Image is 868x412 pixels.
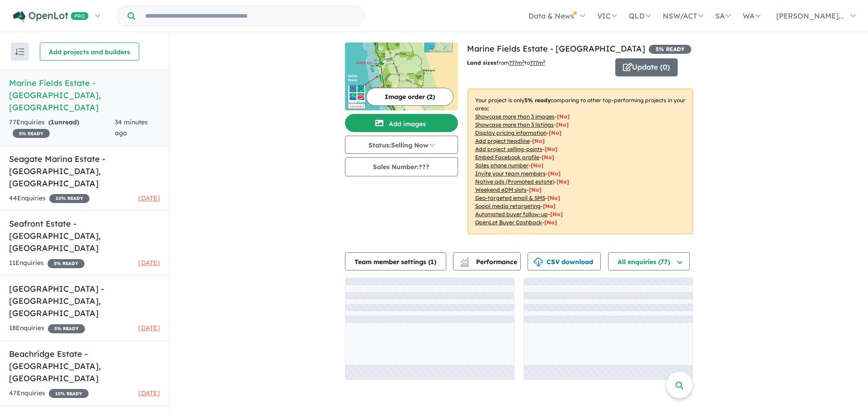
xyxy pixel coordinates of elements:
[13,11,89,22] img: Openlot PRO Logo White
[475,186,527,193] u: Weekend eDM slots
[475,178,554,185] u: Native ads (Promoted estate)
[366,88,453,106] button: Image order (2)
[467,89,693,234] p: Your project is only comparing to other top-performing projects in your area: - - - - - - - - - -...
[15,48,24,55] img: sort.svg
[475,194,545,201] u: Geo-targeted email & SMS
[467,59,496,66] b: Land sizes
[49,194,90,203] span: 10 % READY
[48,324,85,333] span: 5 % READY
[528,252,601,270] button: CSV download
[475,146,542,152] u: Add project selling-points
[138,259,160,267] span: [DATE]
[548,170,561,177] span: [ No ]
[462,258,517,266] span: Performance
[556,121,569,128] span: [ No ]
[345,136,458,154] button: Status:Selling Now
[453,252,521,270] button: Performance
[543,203,556,209] span: [No]
[529,186,542,193] span: [No]
[776,11,844,20] span: [PERSON_NAME]...
[138,389,160,397] span: [DATE]
[9,218,160,254] h5: Seafront Estate - [GEOGRAPHIC_DATA] , [GEOGRAPHIC_DATA]
[475,211,548,218] u: Automated buyer follow-up
[13,129,50,138] span: 5 % READY
[550,211,563,218] span: [No]
[543,59,545,64] sup: 2
[138,324,160,332] span: [DATE]
[547,194,560,201] span: [No]
[115,118,148,137] span: 34 minutes ago
[557,113,570,120] span: [ No ]
[475,121,554,128] u: Showcase more than 3 listings
[542,154,554,161] span: [ No ]
[475,137,530,144] u: Add project headline
[48,118,79,126] strong: ( unread)
[345,252,446,270] button: Team member settings (1)
[345,43,458,110] img: Marine Fields Estate - Jurien Bay
[467,58,609,67] p: from
[51,118,54,126] span: 1
[9,258,85,269] div: 11 Enquir ies
[345,157,458,176] button: Sales Number:???
[522,59,524,64] sup: 2
[475,154,539,161] u: Embed Facebook profile
[475,219,542,226] u: OpenLot Buyer Cashback
[532,137,545,144] span: [ No ]
[47,259,85,268] span: 5 % READY
[608,252,690,270] button: All enquiries (77)
[430,258,434,266] span: 1
[9,348,160,384] h5: Beachridge Estate - [GEOGRAPHIC_DATA] , [GEOGRAPHIC_DATA]
[467,43,645,54] a: Marine Fields Estate - [GEOGRAPHIC_DATA]
[531,162,543,169] span: [ No ]
[460,258,468,263] img: line-chart.svg
[475,162,528,169] u: Sales phone number
[138,194,160,202] span: [DATE]
[524,59,545,66] span: to
[549,129,561,136] span: [ No ]
[475,170,546,177] u: Invite your team members
[524,97,551,104] b: 5 % ready
[534,258,543,267] img: download icon
[9,323,85,334] div: 18 Enquir ies
[9,283,160,319] h5: [GEOGRAPHIC_DATA] - [GEOGRAPHIC_DATA] , [GEOGRAPHIC_DATA]
[137,6,363,26] input: Try estate name, suburb, builder or developer
[9,117,115,139] div: 77 Enquir ies
[475,203,541,209] u: Social media retargeting
[475,113,555,120] u: Showcase more than 3 images
[544,219,557,226] span: [No]
[9,77,160,114] h5: Marine Fields Estate - [GEOGRAPHIC_DATA] , [GEOGRAPHIC_DATA]
[615,58,678,76] button: Update (0)
[530,59,545,66] u: ???m
[345,114,458,132] button: Add images
[649,45,691,54] span: 5 % READY
[49,389,89,398] span: 15 % READY
[9,153,160,189] h5: Seagate Marina Estate - [GEOGRAPHIC_DATA] , [GEOGRAPHIC_DATA]
[9,193,90,204] div: 44 Enquir ies
[460,260,469,266] img: bar-chart.svg
[545,146,557,152] span: [ No ]
[509,59,524,66] u: ??? m
[475,129,547,136] u: Display pricing information
[557,178,569,185] span: [No]
[9,388,89,399] div: 47 Enquir ies
[40,43,139,61] button: Add projects and builders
